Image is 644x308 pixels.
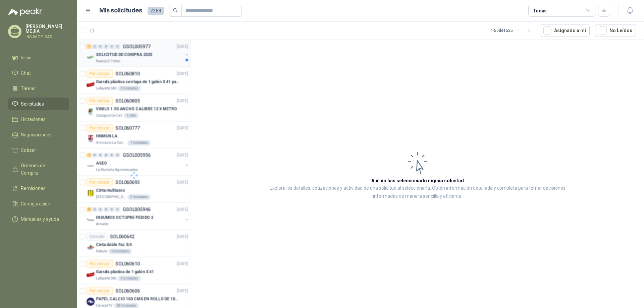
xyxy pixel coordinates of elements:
button: No Leídos [595,24,636,37]
a: Órdenes de Compra [8,159,69,179]
span: Manuales y ayuda [21,215,59,223]
a: Licitaciones [8,113,69,126]
a: Negociaciones [8,128,69,141]
span: Chat [21,69,31,77]
span: Remisiones [21,185,46,192]
span: Negociaciones [21,131,52,138]
div: Todas [533,7,547,14]
h1: Mis solicitudes [99,6,142,15]
a: Manuales y ayuda [8,213,69,226]
a: Remisiones [8,182,69,195]
span: Inicio [21,54,32,61]
a: Chat [8,67,69,79]
span: 2288 [148,7,164,15]
a: Configuración [8,197,69,210]
span: Solicitudes [21,100,44,108]
p: INSUMOFI SAS [25,35,69,39]
a: Solicitudes [8,98,69,110]
p: [PERSON_NAME] MEJIA [25,24,69,34]
span: Configuración [21,200,50,207]
img: Logo peakr [8,8,42,16]
a: Inicio [8,51,69,64]
span: Licitaciones [21,116,46,123]
span: Cotizar [21,146,36,154]
button: Asignado a mi [540,24,590,37]
a: Tareas [8,82,69,95]
a: Cotizar [8,144,69,157]
p: Explora los detalles, cotizaciones y actividad de una solicitud al seleccionarla. Obtén informaci... [258,184,577,200]
h3: Aún no has seleccionado niguna solicitud [371,177,464,184]
span: search [173,8,178,13]
span: Tareas [21,85,36,92]
div: 1 - 50 de 1525 [491,25,534,36]
span: Órdenes de Compra [21,162,63,177]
